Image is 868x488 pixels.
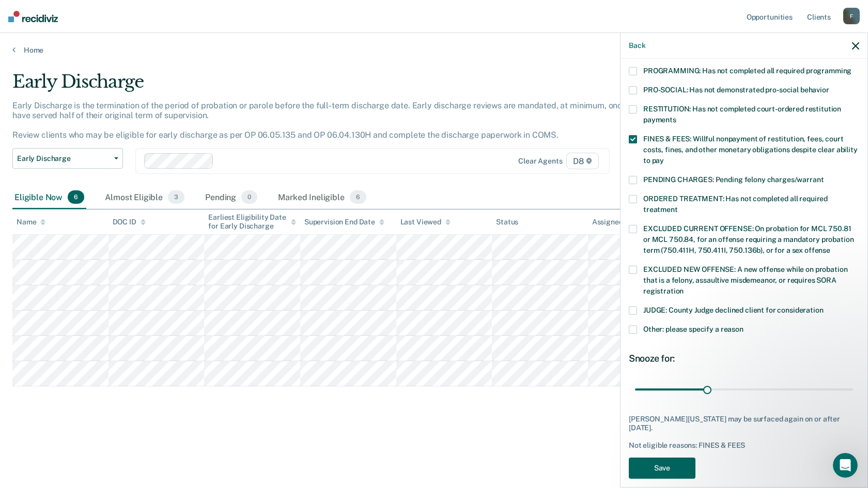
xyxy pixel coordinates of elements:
span: 6 [68,190,84,204]
iframe: Intercom live chat [833,453,858,478]
div: DOC ID [113,218,146,226]
span: PRO-SOCIAL: Has not demonstrated pro-social behavior [643,86,829,94]
span: RESTITUTION: Has not completed court-ordered restitution payments [643,105,841,124]
div: Last Viewed [400,218,451,226]
span: Other: please specify a reason [643,325,743,333]
span: 0 [241,190,257,204]
div: Pending [203,186,259,209]
div: Supervision End Date [304,218,384,226]
div: Earliest Eligibility Date for Early Discharge [208,213,296,231]
div: Not eligible reasons: FINES & FEES [629,441,859,450]
button: Save [629,458,695,479]
span: PROGRAMMING: Has not completed all required programming [643,67,851,75]
div: Clear agents [518,157,562,166]
span: EXCLUDED NEW OFFENSE: A new offense while on probation that is a felony, assaultive misdemeanor, ... [643,265,847,295]
p: Early Discharge is the termination of the period of probation or parole before the full-term disc... [12,101,654,140]
div: Snooze for: [629,353,859,364]
span: JUDGE: County Judge declined client for consideration [643,306,824,314]
div: Eligible Now [12,186,86,209]
span: ORDERED TREATMENT: Has not completed all required treatment [643,194,828,214]
div: Early Discharge [12,71,663,101]
a: Home [12,45,856,55]
div: Assigned to [592,218,641,226]
span: EXCLUDED CURRENT OFFENSE: On probation for MCL 750.81 or MCL 750.84, for an offense requiring a m... [643,224,854,254]
span: D8 [566,153,599,169]
span: 6 [350,190,366,204]
div: Status [496,218,518,226]
div: F [843,8,860,24]
button: Back [629,41,645,50]
span: 3 [168,190,184,204]
div: Name [17,218,45,226]
span: Early Discharge [17,154,110,163]
div: [PERSON_NAME][US_STATE] may be surfaced again on or after [DATE]. [629,415,859,432]
img: Recidiviz [8,11,58,22]
span: FINES & FEES: Willful nonpayment of restitution, fees, court costs, fines, and other monetary obl... [643,135,858,165]
span: PENDING CHARGES: Pending felony charges/warrant [643,175,824,184]
div: Marked Ineligible [276,186,368,209]
div: Almost Eligible [103,186,187,209]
